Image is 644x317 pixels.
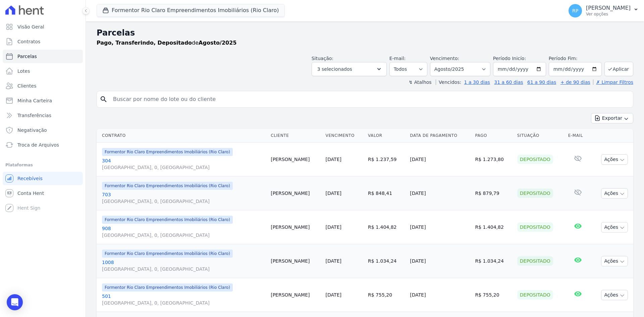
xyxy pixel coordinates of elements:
td: R$ 879,79 [473,176,515,210]
td: [PERSON_NAME] [268,210,323,244]
span: [GEOGRAPHIC_DATA], 0, [GEOGRAPHIC_DATA] [102,266,265,272]
span: Clientes [17,83,36,89]
td: R$ 1.237,59 [365,143,407,176]
a: Clientes [3,79,83,93]
span: Formentor Rio Claro Empreendimentos Imobiliários (Rio Claro) [102,148,233,156]
i: search [100,95,108,103]
a: Lotes [3,64,83,78]
span: Contratos [17,38,40,45]
th: Pago [473,129,515,143]
a: Transferências [3,109,83,122]
span: 3 selecionados [317,65,352,73]
label: Situação: [312,56,333,61]
div: Plataformas [5,161,80,169]
button: RP [PERSON_NAME] Ver opções [563,1,644,20]
span: Negativação [17,127,47,134]
span: Troca de Arquivos [17,142,59,148]
span: [GEOGRAPHIC_DATA], 0, [GEOGRAPHIC_DATA] [102,232,265,239]
button: Ações [601,290,628,300]
div: Depositado [517,256,553,266]
a: 501[GEOGRAPHIC_DATA], 0, [GEOGRAPHIC_DATA] [102,293,265,306]
div: Depositado [517,189,553,198]
td: R$ 1.404,82 [473,210,515,244]
strong: Pago, Transferindo, Depositado [97,40,192,46]
label: Período Inicío: [493,56,526,61]
a: [DATE] [326,157,341,162]
a: 1 a 30 dias [464,80,490,85]
div: Depositado [517,290,553,300]
div: Open Intercom Messenger [7,294,23,310]
td: R$ 755,20 [473,278,515,312]
td: [DATE] [407,244,472,278]
span: Recebíveis [17,175,43,182]
th: Data de Pagamento [407,129,472,143]
a: [DATE] [326,224,341,230]
strong: Agosto/2025 [199,40,236,46]
td: R$ 755,20 [365,278,407,312]
span: Visão Geral [17,23,44,30]
label: ↯ Atalhos [409,80,431,85]
span: [GEOGRAPHIC_DATA], 0, [GEOGRAPHIC_DATA] [102,300,265,306]
a: [DATE] [326,258,341,264]
td: R$ 1.404,82 [365,210,407,244]
span: Formentor Rio Claro Empreendimentos Imobiliários (Rio Claro) [102,283,233,292]
span: Lotes [17,68,30,74]
h2: Parcelas [97,27,633,39]
input: Buscar por nome do lote ou do cliente [109,93,630,106]
a: Minha Carteira [3,94,83,107]
th: Cliente [268,129,323,143]
p: Ver opções [586,11,631,17]
button: Exportar [591,113,633,123]
a: Visão Geral [3,20,83,34]
td: [PERSON_NAME] [268,176,323,210]
span: Transferências [17,112,51,119]
div: Depositado [517,222,553,232]
td: [DATE] [407,278,472,312]
a: Negativação [3,123,83,137]
a: 703[GEOGRAPHIC_DATA], 0, [GEOGRAPHIC_DATA] [102,191,265,205]
a: 31 a 60 dias [494,80,523,85]
button: Ações [601,222,628,232]
label: Período Fim: [549,55,602,62]
th: Valor [365,129,407,143]
td: [DATE] [407,210,472,244]
a: [DATE] [326,292,341,298]
td: R$ 1.273,80 [473,143,515,176]
p: de [97,39,236,47]
span: Formentor Rio Claro Empreendimentos Imobiliários (Rio Claro) [102,182,233,190]
button: Ações [601,256,628,266]
td: R$ 848,41 [365,176,407,210]
a: 908[GEOGRAPHIC_DATA], 0, [GEOGRAPHIC_DATA] [102,225,265,239]
a: Conta Hent [3,187,83,200]
th: Contrato [97,129,268,143]
td: [PERSON_NAME] [268,278,323,312]
a: + de 90 dias [560,80,590,85]
span: [GEOGRAPHIC_DATA], 0, [GEOGRAPHIC_DATA] [102,198,265,205]
button: Formentor Rio Claro Empreendimentos Imobiliários (Rio Claro) [97,4,285,17]
th: Vencimento [323,129,365,143]
span: Conta Hent [17,190,44,197]
a: Recebíveis [3,172,83,185]
td: R$ 1.034,24 [365,244,407,278]
button: 3 selecionados [312,62,387,76]
label: Vencimento: [430,56,459,61]
a: [DATE] [326,191,341,196]
button: Aplicar [604,62,633,76]
div: Depositado [517,155,553,164]
td: [DATE] [407,143,472,176]
td: R$ 1.034,24 [473,244,515,278]
span: Formentor Rio Claro Empreendimentos Imobiliários (Rio Claro) [102,216,233,224]
button: Ações [601,188,628,199]
label: E-mail: [389,56,406,61]
span: Parcelas [17,53,37,60]
td: [PERSON_NAME] [268,244,323,278]
span: [GEOGRAPHIC_DATA], 0, [GEOGRAPHIC_DATA] [102,164,265,171]
a: ✗ Limpar Filtros [593,80,633,85]
a: Parcelas [3,50,83,63]
a: Troca de Arquivos [3,138,83,152]
p: [PERSON_NAME] [586,5,631,11]
span: Formentor Rio Claro Empreendimentos Imobiliários (Rio Claro) [102,250,233,258]
label: Vencidos: [436,80,461,85]
a: Contratos [3,35,83,48]
th: E-mail [566,129,590,143]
